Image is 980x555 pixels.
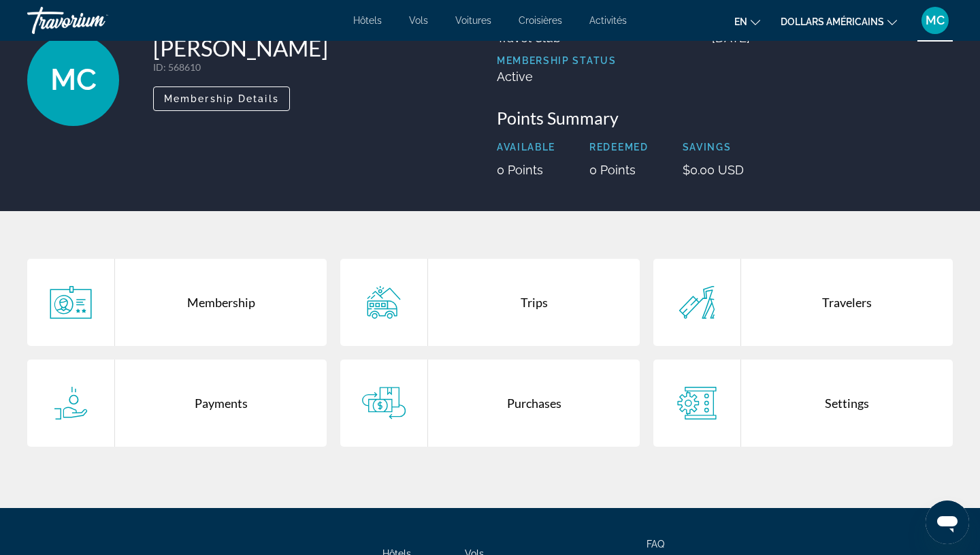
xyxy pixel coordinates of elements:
p: Membership Status [497,55,617,66]
p: 0 Points [497,163,555,177]
div: Settings [741,360,953,447]
button: Changer de devise [781,12,897,31]
button: Changer de langue [734,12,760,31]
button: Menu utilisateur [917,6,953,35]
a: FAQ [647,539,664,550]
span: MC [50,62,97,97]
font: MC [926,13,945,27]
p: Redeemed [589,142,648,153]
a: Hôtels [353,15,382,26]
a: Travorium [27,3,163,38]
p: : 568610 [153,61,328,73]
a: Settings [653,360,953,447]
div: Travelers [741,259,953,346]
a: Vols [409,15,428,26]
a: Membership [27,259,327,346]
div: Membership [115,259,327,346]
p: $0.00 USD [683,163,744,177]
a: Purchases [340,360,640,447]
a: Voitures [455,15,491,26]
font: en [734,16,747,27]
a: Croisières [519,15,562,26]
a: Trips [340,259,640,346]
div: Trips [428,259,640,346]
span: Membership Details [164,93,279,104]
a: Membership Details [153,89,290,104]
a: Travelers [653,259,953,346]
p: Savings [683,142,744,153]
a: Activités [589,15,627,26]
h3: Points Summary [497,108,953,128]
p: Active [497,69,617,84]
font: dollars américains [781,16,884,27]
span: ID [153,61,163,73]
p: Available [497,142,555,153]
button: Membership Details [153,86,290,111]
div: Payments [115,360,327,447]
a: Payments [27,360,327,447]
div: Purchases [428,360,640,447]
p: 0 Points [589,163,648,177]
iframe: Bouton de lancement de la fenêtre de messagerie [926,501,969,544]
h1: [PERSON_NAME] [153,34,328,61]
